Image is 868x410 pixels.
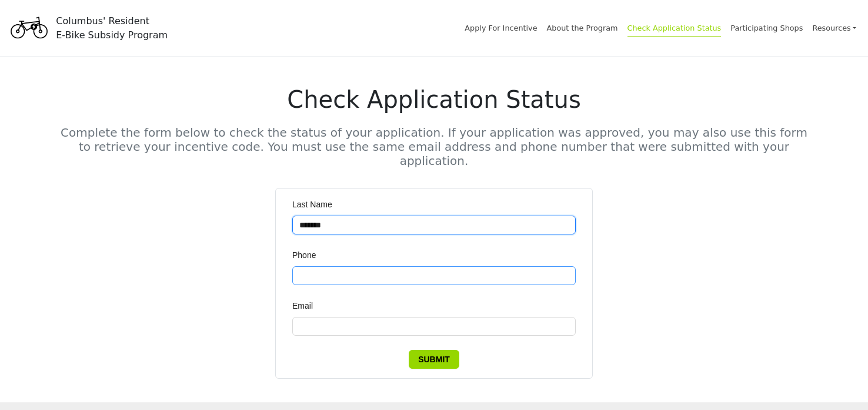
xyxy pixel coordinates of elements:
label: Email [292,299,321,312]
input: Phone [292,266,576,285]
label: Last Name [292,198,340,211]
label: Phone [292,249,324,262]
a: About the Program [547,24,618,32]
a: Participating Shops [730,24,803,32]
div: Columbus' Resident E-Bike Subsidy Program [56,14,168,42]
input: Email [292,317,576,336]
button: Submit [409,350,459,369]
input: Last Name [292,216,576,234]
a: Columbus' ResidentE-Bike Subsidy Program [7,21,168,35]
h5: Complete the form below to check the status of your application. If your application was approved... [60,125,808,168]
a: Check Application Status [627,24,722,37]
a: Resources [812,18,856,38]
h1: Check Application Status [60,85,808,114]
a: Apply For Incentive [465,24,537,32]
img: Program logo [7,8,51,49]
span: Submit [418,353,450,366]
